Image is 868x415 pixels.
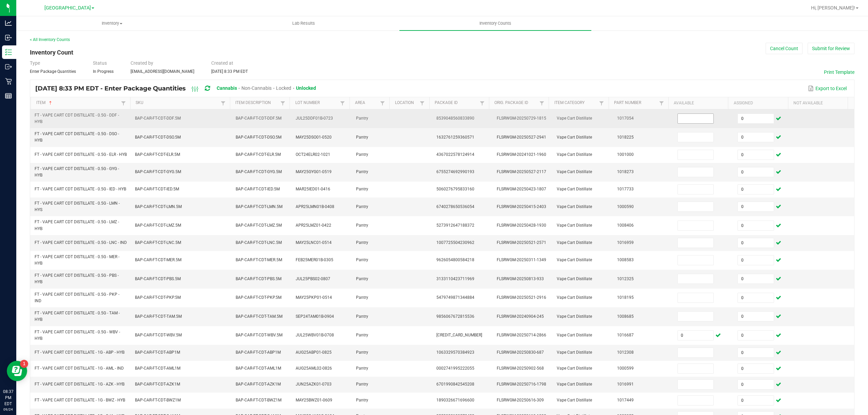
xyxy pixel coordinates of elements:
[436,366,474,371] span: 0002741995222055
[808,43,854,54] button: Submit for Review
[235,100,279,106] a: Item DescriptionSortable
[236,366,281,371] span: BAP-CAR-FT-CDT-AML1M
[617,152,634,157] span: 1001000
[35,82,321,95] div: [DATE] 8:33 PM EDT - Enter Package Quantities
[36,100,119,106] a: ItemSortable
[236,398,281,402] span: BAP-CAR-FT-CDT-BWZ1M
[617,276,634,281] span: 1012325
[617,135,634,140] span: 1018225
[355,100,378,106] a: AreaSortable
[135,333,182,337] span: BAP-CAR-FT-CDT-WBV.5M
[766,43,803,54] button: Cancel Count
[824,69,854,76] button: Print Template
[497,169,546,174] span: FLSRWGM-20250527-2117
[657,99,666,107] a: Filter
[296,135,332,140] span: MAY25DSO01-0520
[5,92,12,99] inline-svg: Reports
[436,333,482,337] span: [CREDIT_CARD_NUMBER]
[356,135,368,140] span: Pantry
[497,350,544,355] span: FLSRWGM-20250830-687
[135,152,180,157] span: BAP-CAR-FT-CDT-ELR.5M
[806,83,848,94] button: Export to Excel
[35,113,119,124] span: FT - VAPE CART CDT DISTILLATE - 0.5G - DDF - HYB
[668,97,728,109] th: Available
[617,116,634,121] span: 1017054
[44,5,91,11] span: [GEOGRAPHIC_DATA]
[35,254,119,266] span: FT - VAPE CART CDT DISTILLATE - 0.5G - MER - HYB
[135,382,180,387] span: BAP-CAR-FT-CDT-AZK1M
[135,204,182,209] span: BAP-CAR-FT-CDT-LMN.5M
[617,350,634,355] span: 1012308
[236,135,281,140] span: BAP-CAR-FT-CDT-DSO.5M
[497,333,546,337] span: FLSRWGM-20250714-2866
[557,187,592,191] span: Vape Cart Distillate
[436,257,474,262] span: 9626054800584218
[135,135,181,140] span: BAP-CAR-FT-CDT-DSO.5M
[135,169,181,174] span: BAP-CAR-FT-CDT-GYG.5M
[136,100,219,106] a: SKUSortable
[135,187,179,191] span: BAP-CAR-FT-CDT-IED.5M
[135,295,181,300] span: BAP-CAR-FT-CDT-PKP.5M
[356,314,368,319] span: Pantry
[617,382,634,387] span: 1016991
[219,99,227,107] a: Filter
[728,97,788,109] th: Assigned
[296,169,332,174] span: MAY25GYG01-0519
[356,116,368,121] span: Pantry
[557,116,592,121] span: Vape Cart Distillate
[356,240,368,245] span: Pantry
[276,85,291,91] span: Locked
[236,169,282,174] span: BAP-CAR-FT-CDT-GYG.5M
[131,69,194,74] span: [EMAIL_ADDRESS][DOMAIN_NAME]
[557,382,592,387] span: Vape Cart Distillate
[5,78,12,85] inline-svg: Retail
[296,350,332,355] span: AUG25ABP01-0825
[436,116,474,121] span: 8539048560833890
[296,276,330,281] span: JUL25PBS02-0807
[338,99,347,107] a: Filter
[614,100,657,106] a: Part NumberSortable
[356,257,368,262] span: Pantry
[557,333,592,337] span: Vape Cart Distillate
[236,223,282,228] span: BAP-CAR-FT-CDT-LMZ.5M
[356,276,368,281] span: Pantry
[35,382,124,387] span: FT - VAPE CART CDT DISTILLATE - 1G - AZK - HYB
[557,223,592,228] span: Vape Cart Distillate
[35,220,119,231] span: FT - VAPE CART CDT DISTILLATE - 0.5G - LMZ - HYB
[135,257,181,262] span: BAP-CAR-FT-CDT-MER.5M
[208,16,399,30] a: Lab Results
[35,187,126,191] span: FT - VAPE CART CDT DISTILLATE - 0.5G - IED - HYB
[236,382,281,387] span: BAP-CAR-FT-CDT-AZK1M
[296,333,334,337] span: JUL25WBV01B-0708
[35,292,119,303] span: FT - VAPE CART CDT DISTILLATE - 0.5G - PKP - IND
[236,314,282,319] span: BAP-CAR-FT-CDT-TAM.5M
[35,240,127,245] span: FT - VAPE CART CDT DISTILLATE - 0.5G - LNC - IND
[3,407,13,412] p: 09/24
[436,169,474,174] span: 6755274692990193
[497,257,546,262] span: FLSRWGM-20250311-1349
[296,314,334,319] span: SEP24TAM01B-0904
[296,116,333,121] span: JUL25DDF01B-0723
[436,152,474,157] span: 4367022578124914
[435,100,478,106] a: Package IdSortable
[5,20,12,26] inline-svg: Analytics
[497,314,544,319] span: FLSRWGM-20240904-245
[436,223,474,228] span: 5273912647188372
[356,366,368,371] span: Pantry
[236,350,281,355] span: BAP-CAR-FT-CDT-ABP1M
[5,49,12,56] inline-svg: Inventory
[296,152,330,157] span: OCT24ELR02-1021
[236,240,282,245] span: BAP-CAR-FT-CDT-LNC.5M
[497,135,546,140] span: FLSRWGM-20250527-2941
[35,166,119,178] span: FT - VAPE CART CDT DISTILLATE - 0.5G - GYG - HYB
[296,398,332,402] span: MAY25BWZ01-0609
[436,350,474,355] span: 1063329570384923
[236,333,282,337] span: BAP-CAR-FT-CDT-WBV.5M
[135,276,181,281] span: BAP-CAR-FT-CDT-PBS.5M
[296,257,333,262] span: FEB25MER01B-0305
[378,99,387,107] a: Filter
[236,204,282,209] span: BAP-CAR-FT-CDT-LMN.5M
[557,350,592,355] span: Vape Cart Distillate
[135,398,181,402] span: BAP-CAR-FT-CDT-BWZ1M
